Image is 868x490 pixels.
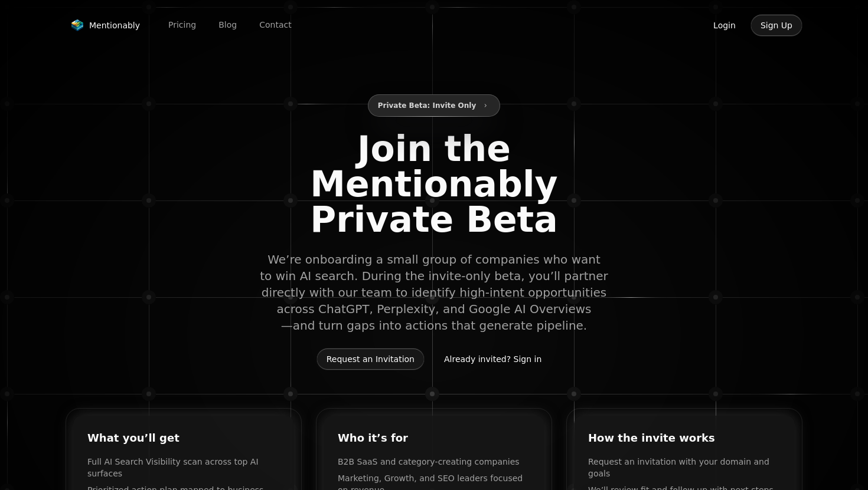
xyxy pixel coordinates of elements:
li: B2B SaaS and category‑creating companies [338,456,530,468]
h3: What you’ll get [87,430,280,446]
a: Contact [250,16,301,34]
button: Already invited? Sign in [434,348,552,370]
img: Mentionably logo [70,19,84,31]
span: Mentionably [89,19,140,31]
a: Private Beta: Invite Only [368,99,501,110]
li: Request an invitation with your domain and goals [588,456,781,479]
span: We’re onboarding a small group of companies who want to win AI search. During the invite‑only bet... [249,251,619,334]
a: Mentionably [66,17,145,34]
a: Pricing [159,16,205,34]
h3: Who it’s for [338,430,530,446]
li: Full AI Search Visibility scan across top AI surfaces [87,456,280,479]
h3: How the invite works [588,430,781,446]
button: Sign Up [750,14,802,37]
button: Login [703,14,746,37]
button: Private Beta: Invite Only [368,94,501,117]
span: Join the Mentionably Private Beta [269,131,599,237]
button: Request an Invitation [316,348,425,370]
span: Private Beta: Invite Only [378,98,477,113]
a: Blog [209,16,246,34]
